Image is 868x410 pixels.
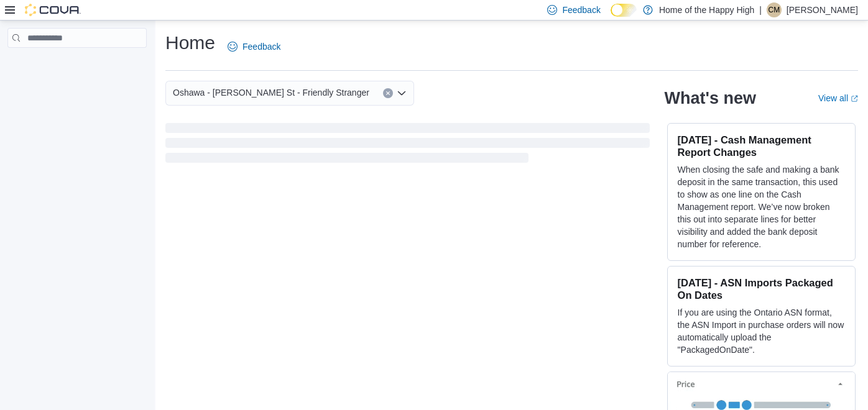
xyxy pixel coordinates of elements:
a: View allExternal link [818,93,858,103]
p: If you are using the Ontario ASN format, the ASN Import in purchase orders will now automatically... [678,306,845,356]
button: Clear input [383,88,393,98]
a: Feedback [223,34,285,59]
p: Home of the Happy High [659,2,754,17]
p: | [759,2,762,17]
h2: What's new [665,88,756,108]
svg: External link [851,95,858,102]
h1: Home [165,30,215,55]
p: [PERSON_NAME] [787,2,858,17]
span: Loading [165,125,650,165]
input: Dark Mode [611,4,637,17]
span: Oshawa - [PERSON_NAME] St - Friendly Stranger [173,85,369,100]
span: CM [769,2,780,17]
span: Feedback [242,40,280,53]
nav: Complex example [7,50,147,80]
p: When closing the safe and making a bank deposit in the same transaction, this used to show as one... [678,163,845,250]
h3: [DATE] - Cash Management Report Changes [678,134,845,158]
h3: [DATE] - ASN Imports Packaged On Dates [678,276,845,301]
button: Open list of options [397,88,407,98]
img: Cova [25,4,81,16]
div: Carson MacDonald [767,2,782,17]
span: Feedback [562,4,600,16]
